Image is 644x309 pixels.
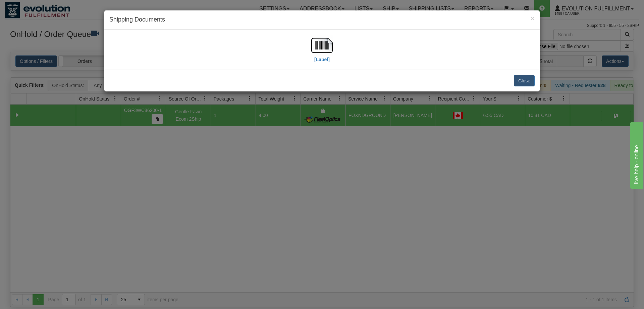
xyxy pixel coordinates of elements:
div: live help - online [5,4,62,12]
h4: Shipping Documents [109,15,535,24]
button: Close [531,15,535,22]
iframe: chat widget [629,120,643,189]
button: Close [514,75,535,86]
a: [Label] [311,42,333,62]
span: × [531,14,535,22]
label: [Label] [314,56,330,63]
img: barcode.jpg [311,35,333,56]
